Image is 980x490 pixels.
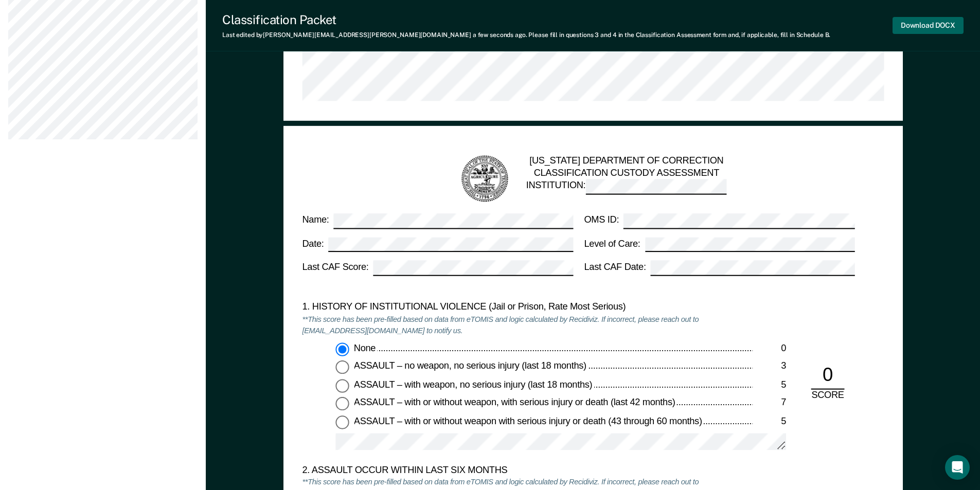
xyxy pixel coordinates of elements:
label: Last CAF Score: [302,261,573,276]
div: 5 [753,379,786,391]
input: Level of Care: [645,237,854,252]
label: Name: [302,213,573,229]
span: None [353,342,377,353]
input: ASSAULT – with or without weapon with serious injury or death (43 through 60 months)5 [335,415,349,429]
div: 0 [811,364,844,389]
span: ASSAULT – no weapon, no serious injury (last 18 months) [353,360,588,371]
div: Last edited by [PERSON_NAME][EMAIL_ADDRESS][PERSON_NAME][DOMAIN_NAME] . Please fill in questions ... [222,31,830,39]
div: 3 [753,360,786,373]
input: Last CAF Score: [373,261,573,276]
label: OMS ID: [584,213,854,229]
button: Download DOCX [893,17,964,34]
input: ASSAULT – with weapon, no serious injury (last 18 months)5 [335,379,349,392]
input: Name: [333,213,573,229]
div: 5 [753,415,786,428]
input: None0 [335,342,349,356]
input: ASSAULT – no weapon, no serious injury (last 18 months)3 [335,360,349,374]
div: 7 [753,397,786,409]
input: ASSAULT – with or without weapon, with serious injury or death (last 42 months)7 [335,397,349,410]
span: a few seconds ago [473,31,526,39]
label: Level of Care: [584,237,854,252]
label: Date: [302,237,573,252]
img: TN Seal [459,154,509,204]
label: Last CAF Date: [584,261,854,276]
label: INSTITUTION: [526,179,726,195]
div: SCORE [803,389,852,402]
input: Last CAF Date: [650,261,854,276]
div: 0 [753,342,786,355]
div: 1. HISTORY OF INSTITUTIONAL VIOLENCE (Jail or Prison, Rate Most Serious) [302,301,753,314]
div: [US_STATE] DEPARTMENT OF CORRECTION CLASSIFICATION CUSTODY ASSESSMENT [526,155,726,203]
em: **This score has been pre-filled based on data from eTOMIS and logic calculated by Recidiviz. If ... [302,314,699,336]
input: Date: [328,237,573,252]
div: Open Intercom Messenger [945,455,970,480]
div: Classification Packet [222,12,830,27]
span: ASSAULT – with weapon, no serious injury (last 18 months) [353,379,594,389]
input: OMS ID: [623,213,855,229]
input: INSTITUTION: [585,179,727,195]
span: ASSAULT – with or without weapon, with serious injury or death (last 42 months) [353,397,676,407]
span: ASSAULT – with or without weapon with serious injury or death (43 through 60 months) [353,415,703,426]
div: 2. ASSAULT OCCUR WITHIN LAST SIX MONTHS [302,464,753,477]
